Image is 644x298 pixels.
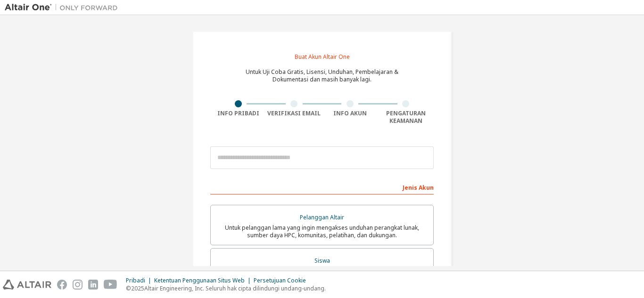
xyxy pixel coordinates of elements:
font: Altair Engineering, Inc. Seluruh hak cipta dilindungi undang-undang. [144,284,326,292]
img: facebook.svg [57,280,67,290]
font: Siswa [314,257,330,265]
font: Pelanggan Altair [300,213,344,221]
font: Buat Akun Altair One [295,53,350,61]
font: Dokumentasi dan masih banyak lagi. [272,75,372,83]
font: Untuk pelanggan lama yang ingin mengakses unduhan perangkat lunak, sumber daya HPC, komunitas, pe... [225,224,419,239]
img: altair_logo.svg [3,280,51,290]
img: youtube.svg [104,280,117,290]
font: Info Pribadi [217,109,259,117]
font: 2025 [131,284,144,292]
font: Persetujuan Cookie [254,276,306,284]
font: Jenis Akun [403,184,434,192]
font: © [126,284,131,292]
font: Pribadi [126,276,145,284]
font: Untuk Uji Coba Gratis, Lisensi, Unduhan, Pembelajaran & [246,68,398,76]
font: Info Akun [333,109,367,117]
img: Altair Satu [5,3,123,12]
img: instagram.svg [73,280,83,290]
img: linkedin.svg [88,280,98,290]
font: Ketentuan Penggunaan Situs Web [154,276,245,284]
font: Pengaturan Keamanan [386,109,426,125]
font: Verifikasi Email [267,109,321,117]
